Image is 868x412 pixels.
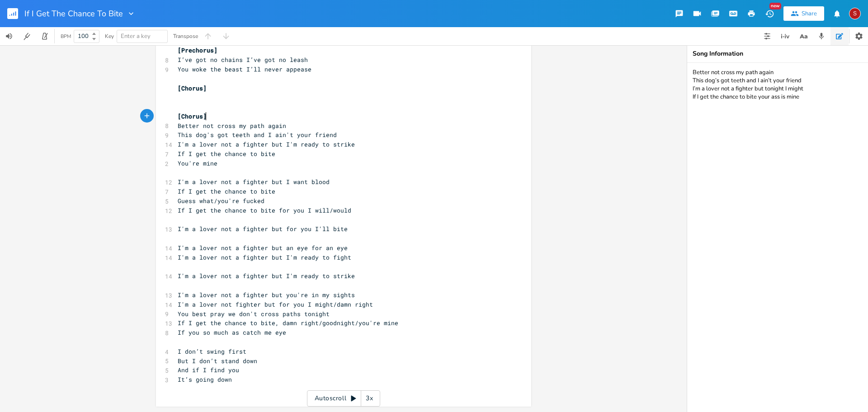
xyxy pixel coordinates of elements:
[178,225,348,233] span: I'm a lover not a fighter but for you I'll bite
[178,65,311,73] span: You woke the beast I’ll never appease
[361,390,377,407] div: 3x
[849,8,861,19] div: Scott Owen
[178,272,355,280] span: I'm a lover not a fighter but I'm ready to strike
[769,3,781,9] div: New
[178,46,217,54] span: [Prechorus]
[178,357,257,365] span: But I don’t stand down
[307,390,380,407] div: Autoscroll
[173,33,198,39] div: Transpose
[121,32,151,40] span: Enter a key
[693,51,863,57] div: Song Information
[178,291,355,299] span: I'm a lover not a fighter but you're in my sights
[178,187,275,195] span: If I get the chance to bite
[178,319,398,327] span: If I get the chance to bite, damn right/goodnight/you're mine
[849,3,861,24] button: S
[178,300,373,308] span: I'm a lover not fighter but for you I might/damn right
[687,63,868,412] textarea: Better not cross my path again This dog’s got teeth and I ain’t your friend I’m a lover not a fig...
[178,178,330,186] span: I'm a lover not a fighter but I want blood
[178,122,286,130] span: Better not cross my path again
[178,131,337,139] span: This dog's got teeth and I ain't your friend
[178,140,355,148] span: I'm a lover not a fighter but I'm ready to strike
[178,150,275,158] span: If I get the chance to bite
[178,84,207,92] span: [Chorus]
[24,9,123,18] span: If I Get The Chance To Bite
[178,375,232,384] span: It’s going down
[802,9,817,18] div: Share
[178,366,239,374] span: And if I find you
[178,310,330,318] span: You best pray we don't cross paths tonight
[178,206,351,214] span: If I get the chance to bite for you I will/would
[178,112,207,120] span: [Chorus]
[178,159,217,167] span: You're mine
[178,197,264,205] span: Guess what/you're fucked
[783,6,824,21] button: Share
[178,253,351,261] span: I'm a lover not a fighter but I'm ready to fight
[61,34,71,39] div: BPM
[178,56,308,64] span: I’ve got no chains I’ve got no leash
[105,33,114,39] div: Key
[178,244,348,252] span: I'm a lover not a fighter but an eye for an eye
[178,328,286,336] span: If you so much as catch me eye
[178,347,246,355] span: I don’t swing first
[760,5,778,22] button: New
